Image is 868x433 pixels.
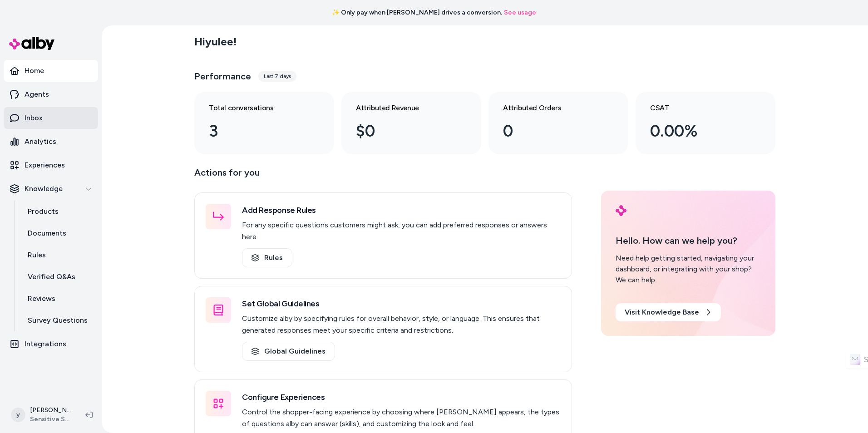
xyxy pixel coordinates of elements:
div: Need help getting started, navigating your dashboard, or integrating with your shop? We can help. [616,253,761,285]
a: Agents [4,84,98,105]
span: y [11,408,25,422]
a: Products [19,201,98,222]
p: Verified Q&As [28,271,75,282]
a: Global Guidelines [242,342,335,361]
a: Verified Q&As [19,266,98,288]
h3: Attributed Revenue [356,103,452,113]
img: alby Logo [616,205,626,216]
p: Knowledge [25,183,63,194]
a: Total conversations 3 [194,92,334,154]
p: Analytics [25,136,56,147]
p: For any specific questions customers might ask, you can add preferred responses or answers here. [242,219,561,243]
h3: Configure Experiences [242,391,561,403]
a: Reviews [19,288,98,310]
p: Hello. How can we help you? [616,234,761,247]
a: Survey Questions [19,310,98,331]
h3: Attributed Orders [503,103,599,113]
p: Survey Questions [28,315,88,326]
p: Customize alby by specifying rules for overall behavior, style, or language. This ensures that ge... [242,313,561,336]
a: Rules [19,244,98,266]
div: 0.00% [650,119,746,143]
a: See usage [504,8,536,17]
div: $0 [356,119,452,143]
div: 3 [209,119,305,143]
p: Reviews [28,293,55,304]
p: Home [25,65,44,76]
h2: Hi yulee ! [194,35,237,49]
a: Attributed Orders 0 [488,92,628,154]
p: Integrations [25,339,66,349]
p: Control the shopper-facing experience by choosing where [PERSON_NAME] appears, the types of quest... [242,406,561,430]
p: Rules [28,250,46,261]
a: Inbox [4,107,98,129]
p: Inbox [25,113,43,123]
img: alby Logo [9,37,54,50]
h3: Add Response Rules [242,204,561,216]
div: 0 [503,119,599,143]
a: Visit Knowledge Base [616,303,721,321]
button: Knowledge [4,178,98,200]
p: Experiences [25,160,65,171]
h3: Total conversations [209,103,305,113]
p: Actions for you [194,165,572,187]
a: Integrations [4,333,98,355]
p: Products [28,206,59,217]
p: Documents [28,228,66,239]
p: Agents [25,89,49,100]
a: Documents [19,222,98,244]
h3: Set Global Guidelines [242,297,561,310]
a: CSAT 0.00% [636,92,775,154]
h3: Performance [194,70,251,83]
a: Analytics [4,131,98,153]
div: Last 7 days [258,71,296,82]
a: Attributed Revenue $0 [341,92,481,154]
span: ✨ Only pay when [PERSON_NAME] drives a conversion. [332,8,502,17]
p: [PERSON_NAME] [30,406,71,415]
a: Experiences [4,154,98,176]
a: Home [4,60,98,82]
button: y[PERSON_NAME]Sensitive Stones [5,400,78,429]
span: Sensitive Stones [30,415,71,424]
h3: CSAT [650,103,746,113]
a: Rules [242,248,292,267]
